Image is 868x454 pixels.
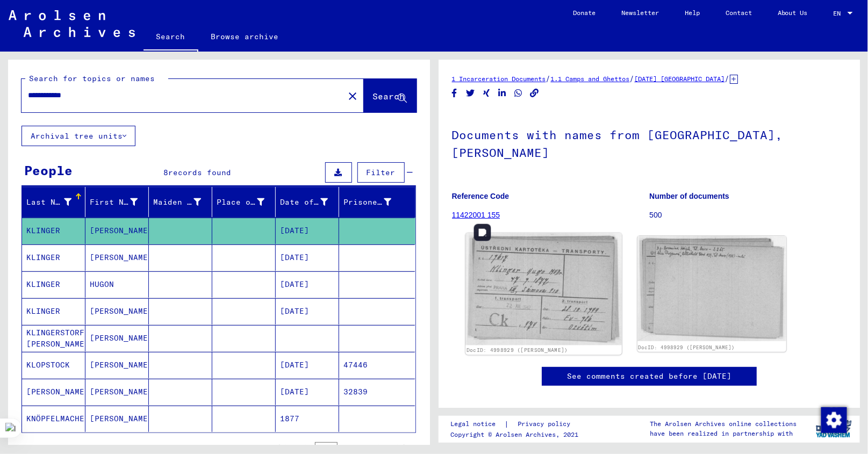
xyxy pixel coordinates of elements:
mat-header-cell: Last Name [22,187,85,217]
button: Search [364,79,417,112]
span: / [630,74,635,83]
mat-cell: [PERSON_NAME] [85,352,149,378]
img: yv_logo.png [814,415,854,442]
div: Maiden Name [153,193,214,211]
mat-cell: [PERSON_NAME] [85,379,149,405]
mat-cell: KNÖPFELMACHER [22,406,85,432]
mat-header-cell: Place of Birth [212,187,276,217]
mat-cell: [DATE] [276,271,339,298]
mat-cell: [PERSON_NAME] [85,218,149,244]
div: Last Name [26,197,71,208]
mat-header-cell: First Name [85,187,149,217]
a: Search [144,24,198,52]
mat-icon: close [347,90,360,103]
mat-header-cell: Maiden Name [149,187,212,217]
button: Copy link [529,87,540,100]
span: 8 [163,168,168,177]
mat-cell: [PERSON_NAME] [85,325,149,351]
mat-cell: KLINGER [22,244,85,271]
mat-cell: KLINGER [22,218,85,244]
p: The Arolsen Archives online collections [650,419,797,429]
div: First Name [90,193,151,211]
button: Share on LinkedIn [497,87,508,100]
img: 001.jpg [465,233,622,345]
mat-cell: [DATE] [276,379,339,405]
a: 11422001 155 [452,211,500,219]
mat-cell: [DATE] [276,218,339,244]
div: | [451,419,584,430]
span: / [546,74,551,83]
mat-cell: [PERSON_NAME] [22,379,85,405]
mat-cell: [DATE] [276,352,339,378]
span: Filter [367,168,396,177]
a: DocID: 4998929 ([PERSON_NAME]) [466,347,568,354]
div: Prisoner # [343,197,391,208]
div: Last Name [26,193,85,211]
mat-header-cell: Date of Birth [276,187,339,217]
mat-cell: [PERSON_NAME] [85,298,149,325]
img: 002.jpg [637,236,786,341]
img: Arolsen_neg.svg [9,10,135,37]
div: Place of Birth [217,193,278,211]
div: 1 – 8 of 8 [217,443,255,453]
span: EN [834,10,845,17]
p: Copyright © Arolsen Archives, 2021 [451,430,584,439]
a: Browse archive [198,24,292,49]
mat-cell: KLOPSTOCK [22,352,85,378]
a: 1 Incarceration Documents [452,75,546,83]
img: Change consent [821,407,847,433]
a: See comments created before [DATE] [567,371,731,382]
mat-cell: KLINGERSTORFF [PERSON_NAME] [22,325,85,351]
mat-cell: HUGON [85,271,149,298]
mat-cell: 1877 [276,406,339,432]
b: Reference Code [452,192,510,200]
button: Filter [357,162,405,183]
div: Prisoner # [343,193,405,211]
button: Archival tree units [21,126,135,146]
button: Share on Twitter [465,87,476,100]
mat-label: Search for topics or names [29,74,155,83]
h1: Documents with names from [GEOGRAPHIC_DATA], [PERSON_NAME] [452,110,847,175]
a: Legal notice [451,419,505,430]
mat-cell: 47446 [339,352,415,378]
mat-cell: [DATE] [276,298,339,325]
a: 1.1 Camps and Ghettos [551,75,630,83]
span: records found [168,168,231,177]
p: have been realized in partnership with [650,429,797,438]
mat-cell: 32839 [339,379,415,405]
p: 500 [649,210,847,221]
div: Date of Birth [280,197,328,208]
mat-header-cell: Prisoner # [339,187,415,217]
div: First Name [90,197,138,208]
div: Place of Birth [217,197,264,208]
mat-cell: [PERSON_NAME] [85,406,149,432]
mat-cell: KLINGER [22,271,85,298]
button: Share on Xing [481,87,492,100]
button: Share on WhatsApp [513,87,524,100]
a: [DATE] [GEOGRAPHIC_DATA] [635,75,725,83]
a: DocID: 4998929 ([PERSON_NAME]) [638,344,735,350]
mat-cell: [DATE] [276,244,339,271]
b: Number of documents [649,192,729,200]
button: Share on Facebook [449,87,460,100]
mat-cell: [PERSON_NAME] [85,244,149,271]
div: of 1 [315,443,369,453]
div: Date of Birth [280,193,341,211]
mat-cell: KLINGER [22,298,85,325]
button: Clear [342,85,364,106]
span: Search [373,91,405,102]
a: Privacy policy [510,419,584,430]
span: / [725,74,730,83]
div: Maiden Name [153,197,201,208]
div: People [24,161,73,180]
